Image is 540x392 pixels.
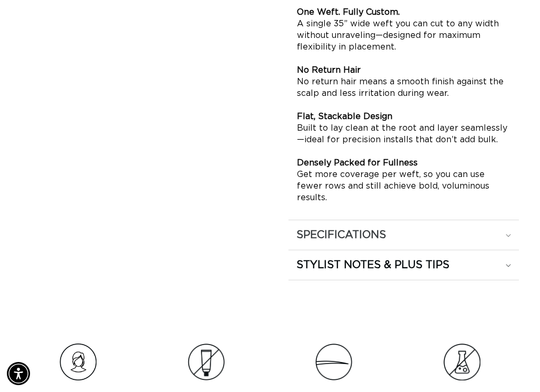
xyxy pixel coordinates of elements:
[297,159,418,167] strong: Densely Packed for Fullness
[443,344,480,380] img: Group.png
[487,341,540,392] iframe: Chat Widget
[60,344,97,380] img: Hair_Icon_a70f8c6f-f1c4-41e1-8dbd-f323a2e654e6.png
[288,250,519,280] summary: STYLIST NOTES & PLUS TIPS
[297,112,392,121] strong: Flat, Stackable Design
[188,344,225,380] img: Clip_path_group_3e966cc6-585a-453a-be60-cd6cdacd677c.png
[288,220,519,250] summary: SPECIFICATIONS
[297,66,361,74] strong: No Return Hair
[296,228,386,242] h2: SPECIFICATIONS
[315,344,352,380] img: Clip_path_group_11631e23-4577-42dd-b462-36179a27abaf.png
[296,258,449,272] h2: STYLIST NOTES & PLUS TIPS
[297,8,400,16] strong: One Weft. Fully Custom.
[297,6,510,203] p: A single 35” wide weft you can cut to any width without unraveling—designed for maximum flexibili...
[7,362,30,385] div: Accessibility Menu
